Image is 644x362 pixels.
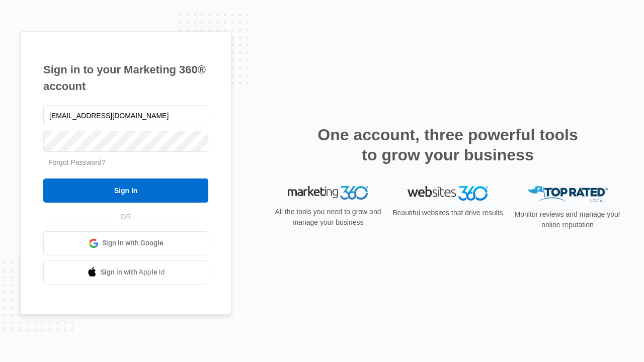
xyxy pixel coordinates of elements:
[314,125,581,165] h2: One account, three powerful tools to grow your business
[391,208,504,218] p: Beautiful websites that drive results
[43,105,208,126] input: Email
[527,186,608,203] img: Top Rated Local
[101,267,165,278] span: Sign in with Apple Id
[43,61,208,95] h1: Sign in to your Marketing 360® account
[272,207,384,228] p: All the tools you need to grow and manage your business
[43,178,208,203] input: Sign In
[408,186,488,201] img: Websites 360
[48,158,106,166] a: Forgot Password?
[43,231,208,255] a: Sign in with Google
[114,212,138,222] span: OR
[288,186,368,200] img: Marketing 360
[102,238,164,248] span: Sign in with Google
[511,209,624,230] p: Monitor reviews and manage your online reputation
[43,260,208,285] a: Sign in with Apple Id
